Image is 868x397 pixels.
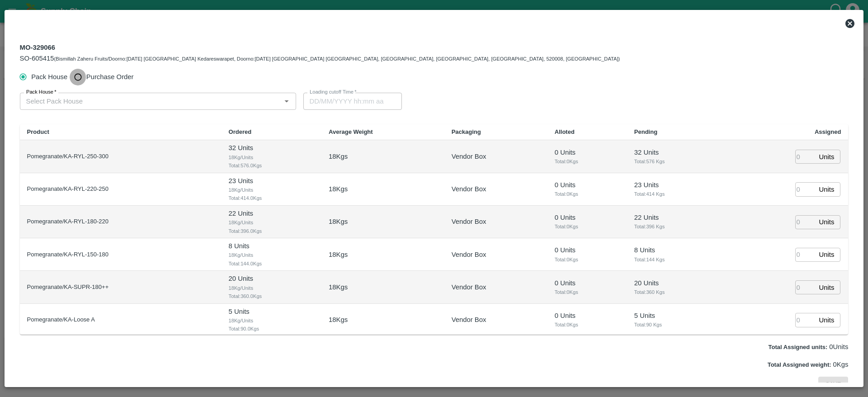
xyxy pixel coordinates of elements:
span: Pack House [31,72,67,82]
p: 0 Units [555,147,620,157]
label: Pack House [26,89,57,96]
b: Ordered [229,128,252,135]
td: Pomegranate/KA-SUPR-180++ [20,271,222,303]
p: 22 Units [634,213,714,222]
span: Total: 0 Kgs [555,222,620,231]
span: Total: 90.0 Kgs [229,325,314,333]
input: Select Pack House [23,95,278,107]
td: Pomegranate/KA-RYL-150-180 [20,238,222,271]
input: Choose date [303,93,396,110]
p: Vendor Box [452,217,486,227]
input: 0 [795,248,815,262]
td: Pomegranate/KA-Loose A [20,304,222,336]
span: Total: 144.0 Kgs [229,260,314,268]
p: Units [819,315,835,325]
p: 22 Units [229,208,314,218]
span: Total: 0 Kgs [555,255,620,264]
span: Total: 0 Kgs [555,288,620,296]
p: 8 Units [229,241,314,251]
span: Total: 396 Kgs [634,222,714,231]
p: 32 Units [634,147,714,157]
b: Product [27,128,49,135]
label: Loading cutoff Time [310,89,357,96]
span: Total: 0 Kgs [555,190,620,198]
span: SO-605415 [20,55,54,62]
td: Pomegranate/KA-RYL-180-220 [20,206,222,238]
span: 18 Kg/Units [229,251,314,259]
input: 0 [795,150,815,164]
p: Units [819,184,835,194]
span: Total: 576 Kgs [634,157,714,165]
b: Alloted [555,128,575,135]
b: Pending [634,128,657,135]
p: 5 Units [229,307,314,317]
span: Total: 360.0 Kgs [229,292,314,300]
span: 18 Kg/Units [229,153,314,161]
p: 23 Units [229,176,314,186]
p: 0 Kgs [768,359,849,369]
p: 18 Kgs [329,315,348,325]
p: 18 Kgs [329,151,348,161]
p: 0 Units [555,180,620,190]
p: 20 Units [634,278,714,288]
label: Total Assigned units: [769,344,828,350]
input: 0 [795,280,815,294]
span: Total: 414.0 Kgs [229,194,314,202]
p: 18 Kgs [329,282,348,292]
span: 18 Kg/Units [229,218,314,227]
p: Vendor Box [452,315,486,325]
label: Total Assigned weight: [768,361,831,368]
button: Open [281,95,292,107]
input: 0 [795,215,815,229]
span: Purchase Order [86,72,134,82]
p: Units [819,217,835,227]
td: Pomegranate/KA-RYL-220-250 [20,173,222,206]
span: Total: 0 Kgs [555,321,620,329]
span: Total: 144 Kgs [634,255,714,264]
p: 0 Units [769,342,849,352]
b: Assigned [815,128,841,135]
b: Average Weight [329,128,373,135]
p: Vendor Box [452,250,486,260]
span: Total: 90 Kgs [634,321,714,329]
td: Pomegranate/KA-RYL-250-300 [20,140,222,173]
p: 23 Units [634,180,714,190]
p: Units [819,250,835,260]
input: 0 [795,313,815,327]
p: 20 Units [229,274,314,284]
p: 18 Kgs [329,250,348,260]
p: 0 Units [555,311,620,321]
span: 18 Kg/Units [229,284,314,292]
p: 18 Kgs [329,184,348,194]
div: MO-329066 [20,42,620,63]
p: Vendor Box [452,184,486,194]
p: 0 Units [555,278,620,288]
p: 8 Units [634,245,714,255]
div: (Bismillah Zaheru Fruits/Doorno:[DATE] [GEOGRAPHIC_DATA] Kedareswarapet, Doorno:[DATE] [GEOGRAPHI... [20,53,620,63]
p: 5 Units [634,311,714,321]
p: 0 Units [555,213,620,222]
b: Packaging [452,128,481,135]
span: Total: 360 Kgs [634,288,714,296]
p: Vendor Box [452,282,486,292]
input: 0 [795,182,815,196]
p: 32 Units [229,143,314,153]
p: Vendor Box [452,151,486,161]
span: Total: 0 Kgs [555,157,620,165]
p: Units [819,283,835,293]
span: Total: 396.0 Kgs [229,227,314,235]
span: Total: 414 Kgs [634,190,714,198]
span: 18 Kg/Units [229,317,314,325]
p: 0 Units [555,245,620,255]
span: 18 Kg/Units [229,186,314,194]
p: 18 Kgs [329,217,348,227]
p: Units [819,152,835,162]
span: Total: 576.0 Kgs [229,161,314,170]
